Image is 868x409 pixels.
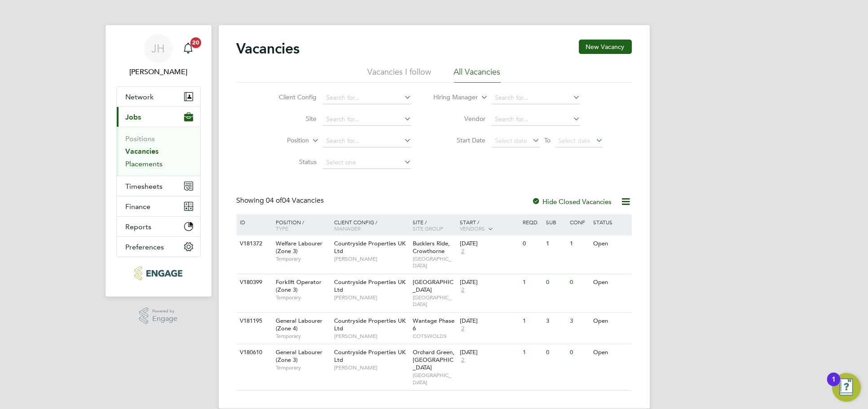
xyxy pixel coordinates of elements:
span: 20 [190,37,201,48]
a: Positions [126,134,155,143]
div: [DATE] [460,317,518,325]
span: Timesheets [126,182,163,191]
input: Search for... [323,92,411,104]
span: [GEOGRAPHIC_DATA] [413,278,454,293]
span: Temporary [276,333,330,340]
label: Hide Closed Vacancies [532,197,612,206]
input: Search for... [323,113,411,126]
div: Sub [544,214,567,230]
label: Client Config [265,93,317,101]
div: [DATE] [460,349,518,356]
span: Countryside Properties UK Ltd [334,317,405,332]
div: 0 [568,344,591,361]
span: Jobs [126,113,141,121]
input: Search for... [492,113,580,126]
span: Type [276,225,288,232]
div: ID [238,214,269,230]
span: Forklift Operator (Zone 3) [276,278,322,293]
div: Reqd [520,214,544,230]
label: Vendor [434,115,485,123]
div: 0 [520,236,544,252]
span: Manager [334,225,361,232]
div: V181372 [238,236,269,252]
div: Site / [410,214,458,236]
div: Jobs [117,127,200,176]
span: Countryside Properties UK Ltd [334,278,405,293]
span: Countryside Properties UK Ltd [334,348,405,364]
button: Finance [117,196,200,216]
a: Vacancies [126,147,159,156]
span: General Labourer (Zone 4) [276,317,322,332]
div: V181195 [238,313,269,329]
a: Placements [126,160,163,168]
div: [DATE] [460,279,518,286]
button: New Vacancy [579,40,632,54]
span: Welfare Labourer (Zone 3) [276,240,322,255]
span: [GEOGRAPHIC_DATA] [413,372,455,386]
div: Conf [568,214,591,230]
span: [GEOGRAPHIC_DATA] [413,255,455,269]
div: 1 [520,313,544,329]
span: Engage [152,315,177,323]
div: Position / [269,214,332,236]
span: Site Group [413,225,443,232]
span: [GEOGRAPHIC_DATA] [413,294,455,308]
div: Status [591,214,630,230]
span: Select date [558,137,590,145]
span: 04 of [266,196,282,205]
div: Open [591,236,630,252]
button: Timesheets [117,176,200,196]
div: 1 [520,274,544,291]
input: Search for... [492,92,580,104]
span: COTSWOLDS [413,333,455,340]
span: Preferences [126,243,164,251]
span: Select date [495,137,527,145]
div: [DATE] [460,240,518,248]
span: 2 [460,286,466,294]
div: 1 [520,344,544,361]
li: All Vacancies [454,67,501,83]
a: Powered byEngage [139,307,177,325]
span: Wantage Phase 6 [413,317,454,332]
a: JH[PERSON_NAME] [116,34,201,77]
span: Finance [126,202,151,211]
span: Vendors [460,225,485,232]
label: Status [265,158,317,166]
div: Open [591,313,630,329]
div: 3 [568,313,591,329]
span: General Labourer (Zone 3) [276,348,322,364]
div: Open [591,344,630,361]
button: Reports [117,217,200,236]
span: 04 Vacancies [266,196,324,205]
span: 2 [460,325,466,333]
div: Open [591,274,630,291]
span: JH [152,43,165,54]
li: Vacancies I follow [368,67,432,83]
div: V180610 [238,344,269,361]
span: Countryside Properties UK Ltd [334,240,405,255]
label: Hiring Manager [426,93,478,102]
div: 0 [544,344,567,361]
div: Client Config / [332,214,410,236]
span: Temporary [276,294,330,301]
span: 2 [460,356,466,364]
span: Reports [126,222,152,231]
div: 0 [568,274,591,291]
button: Network [117,87,200,107]
nav: Main navigation [106,25,211,297]
button: Preferences [117,237,200,257]
span: Jess Hogan [116,67,201,77]
input: Select one [323,156,411,169]
span: [PERSON_NAME] [334,333,408,340]
div: 1 [832,379,836,391]
span: Bucklers Ride, Crowthorne [413,240,450,255]
button: Jobs [117,107,200,127]
div: 1 [568,236,591,252]
div: 3 [544,313,567,329]
button: Open Resource Center, 1 new notification [832,373,861,402]
span: Network [126,93,154,101]
label: Start Date [434,136,485,144]
div: 1 [544,236,567,252]
span: Temporary [276,364,330,371]
input: Search for... [323,135,411,147]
